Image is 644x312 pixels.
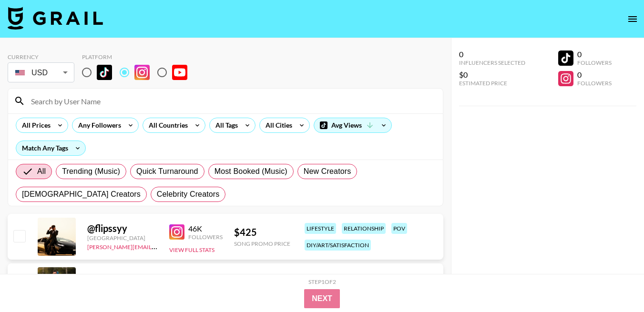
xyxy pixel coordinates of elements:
div: All Tags [210,118,240,132]
div: Influencers Selected [459,59,525,66]
button: Next [304,289,340,308]
span: [DEMOGRAPHIC_DATA] Creators [22,189,141,200]
div: USD [10,64,72,81]
div: All Cities [260,118,294,132]
div: Currency [8,53,74,60]
div: Match Any Tags [16,141,85,155]
input: Search by User Name [25,93,437,109]
span: Trending (Music) [62,166,120,177]
span: Quick Turnaround [136,166,198,177]
img: TikTok [97,65,112,80]
div: lifestyle [305,223,336,234]
div: Step 1 of 2 [308,278,336,285]
span: Most Booked (Music) [215,166,287,177]
div: Song Promo Price [234,240,290,247]
img: Grail Talent [8,7,103,30]
div: All Prices [16,118,52,132]
div: 46K [188,224,223,233]
span: Celebrity Creators [157,189,220,200]
div: Followers [577,80,612,87]
div: Estimated Price [459,80,525,87]
img: Instagram [134,65,150,80]
div: $ 425 [234,226,290,238]
div: relationship [342,223,386,234]
div: pov [391,223,407,234]
button: open drawer [623,10,642,29]
span: New Creators [304,166,351,177]
div: diy/art/satisfaction [305,240,371,251]
div: $0 [459,70,525,80]
div: All Countries [143,118,190,132]
div: 0 [577,50,612,59]
div: Avg Views [314,118,391,132]
div: @ flipssyy [87,222,158,234]
img: Instagram [169,224,184,240]
div: Followers [188,233,223,241]
button: View Full Stats [169,246,215,253]
img: YouTube [172,65,187,80]
div: Any Followers [72,118,123,132]
span: All [37,166,46,177]
div: 0 [577,70,612,80]
div: Followers [577,59,612,66]
div: 0 [459,50,525,59]
a: [PERSON_NAME][EMAIL_ADDRESS][DOMAIN_NAME] [87,242,228,251]
div: @ daniellabelle1 [87,272,158,284]
div: [GEOGRAPHIC_DATA] [87,234,158,242]
iframe: Drift Widget Chat Controller [596,264,633,301]
div: Platform [82,53,195,60]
